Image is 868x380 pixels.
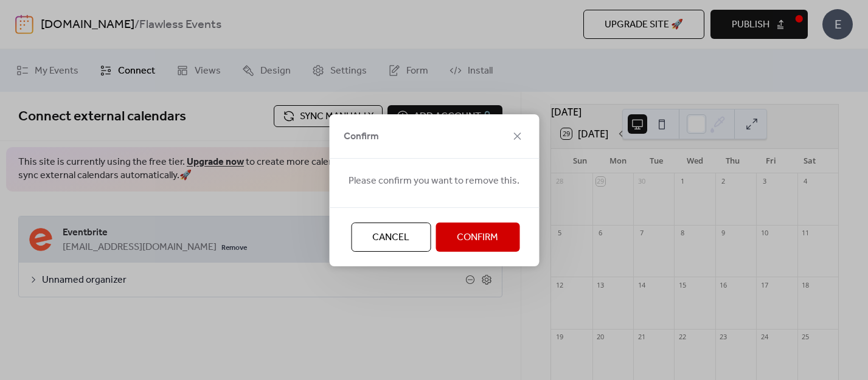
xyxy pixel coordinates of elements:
span: Confirm [457,230,498,245]
button: Confirm [436,223,519,252]
button: Cancel [351,223,431,252]
span: Confirm [344,130,379,144]
span: Please confirm you want to remove this. [349,174,519,188]
span: Cancel [372,230,409,245]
